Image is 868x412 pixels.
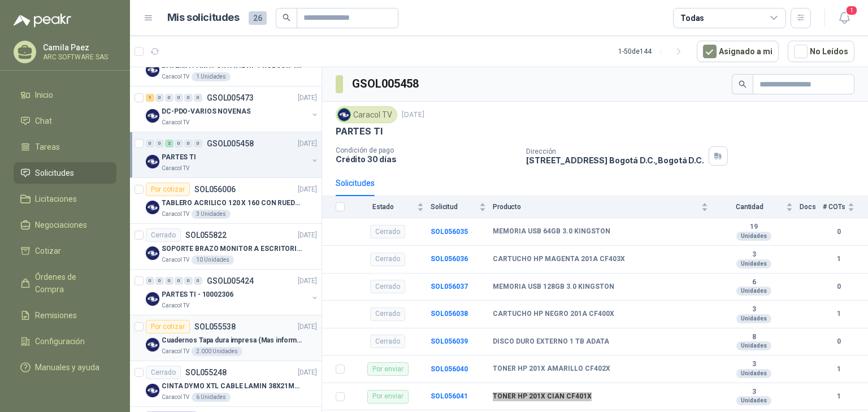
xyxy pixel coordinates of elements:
[298,93,317,103] p: [DATE]
[336,125,382,137] p: PARTES TI
[14,357,116,378] a: Manuales y ayuda
[146,201,159,214] img: Company Logo
[167,10,240,26] h1: Mis solicitudes
[715,223,793,232] b: 19
[697,41,779,62] button: Asignado a mi
[736,396,771,405] div: Unidades
[162,152,196,163] p: PARTES TI
[715,203,784,211] span: Cantidad
[35,89,53,101] span: Inicio
[370,335,405,348] div: Cerrado
[162,289,233,300] p: PARTES TI - 10002306
[431,365,468,373] a: SOL056040
[14,240,116,262] a: Cotizar
[130,361,322,407] a: CerradoSOL055248[DATE] Company LogoCINTA DYMO XTL CABLE LAMIN 38X21MMBLANCOCaracol TV6 Unidades
[715,278,793,287] b: 6
[493,337,609,346] b: DISCO DURO EXTERNO 1 TB ADATA
[298,138,317,149] p: [DATE]
[823,281,854,292] b: 0
[823,196,868,218] th: # COTs
[165,277,173,285] div: 0
[165,140,173,148] div: 2
[298,276,317,287] p: [DATE]
[14,14,71,27] img: Logo peakr
[194,277,202,285] div: 0
[175,140,183,148] div: 0
[155,277,164,285] div: 0
[146,183,190,196] div: Por cotizar
[207,94,254,102] p: GSOL005473
[336,154,517,164] p: Crédito 30 días
[192,255,234,264] div: 10 Unidades
[35,271,106,296] span: Órdenes de Compra
[367,362,409,376] div: Por enviar
[715,388,793,397] b: 3
[14,110,116,132] a: Chat
[35,309,77,322] span: Remisiones
[715,305,793,314] b: 3
[14,162,116,184] a: Solicitudes
[130,224,322,270] a: CerradoSOL055822[DATE] Company LogoSOPORTE BRAZO MONITOR A ESCRITORIO NBF80Caracol TV10 Unidades
[715,250,793,259] b: 3
[526,148,704,155] p: Dirección
[162,335,302,346] p: Cuadernos Tapa dura impresa (Mas informacion en el adjunto)
[175,94,183,102] div: 0
[352,75,420,93] h3: GSOL005458
[130,315,322,361] a: Por cotizarSOL055538[DATE] Company LogoCuadernos Tapa dura impresa (Mas informacion en el adjunto...
[207,140,254,148] p: GSOL005458
[431,255,468,263] a: SOL056036
[431,203,477,211] span: Solicitud
[431,310,468,318] a: SOL056038
[298,230,317,241] p: [DATE]
[192,72,231,81] div: 1 Unidades
[298,184,317,195] p: [DATE]
[146,292,159,306] img: Company Logo
[431,337,468,345] a: SOL056039
[162,164,189,173] p: Caracol TV
[146,366,181,379] div: Cerrado
[736,369,771,378] div: Unidades
[14,266,116,300] a: Órdenes de Compra
[146,246,159,260] img: Company Logo
[493,203,699,211] span: Producto
[35,141,60,153] span: Tareas
[146,320,190,333] div: Por cotizar
[162,72,189,81] p: Caracol TV
[146,63,159,77] img: Company Logo
[184,140,193,148] div: 0
[146,137,319,173] a: 0 0 2 0 0 0 GSOL005458[DATE] Company LogoPARTES TICaracol TV
[823,391,854,402] b: 1
[370,280,405,293] div: Cerrado
[14,305,116,326] a: Remisiones
[207,277,254,285] p: GSOL005424
[736,287,771,296] div: Unidades
[35,167,74,179] span: Solicitudes
[336,146,517,154] p: Condición de pago
[146,140,154,148] div: 0
[493,227,610,236] b: MEMORIA USB 64GB 3.0 KINGSTON
[834,8,854,28] button: 1
[146,109,159,123] img: Company Logo
[35,361,99,374] span: Manuales y ayuda
[14,136,116,158] a: Tareas
[162,118,189,127] p: Caracol TV
[162,381,302,392] p: CINTA DYMO XTL CABLE LAMIN 38X21MMBLANCO
[298,367,317,378] p: [DATE]
[14,84,116,106] a: Inicio
[192,210,231,219] div: 3 Unidades
[370,253,405,266] div: Cerrado
[146,338,159,352] img: Company Logo
[736,259,771,268] div: Unidades
[146,274,319,310] a: 0 0 0 0 0 0 GSOL005424[DATE] Company LogoPARTES TI - 10002306Caracol TV
[162,244,302,254] p: SOPORTE BRAZO MONITOR A ESCRITORIO NBF80
[431,228,468,236] b: SOL056035
[192,347,242,356] div: 2.000 Unidades
[146,91,319,127] a: 1 0 0 0 0 0 GSOL005473[DATE] Company LogoDC-PDO-VARIOS NOVENASCaracol TV
[493,255,625,264] b: CARTUCHO HP MAGENTA 201A CF403X
[175,277,183,285] div: 0
[431,283,468,290] a: SOL056037
[194,140,202,148] div: 0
